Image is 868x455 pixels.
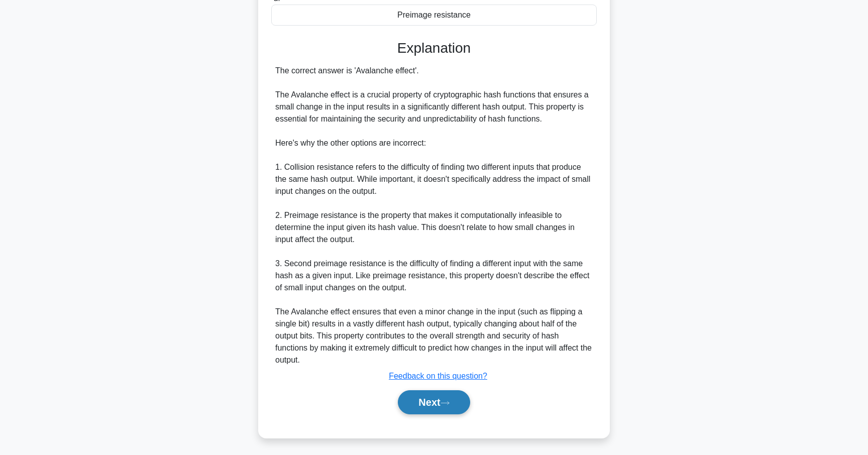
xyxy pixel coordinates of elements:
[277,40,591,57] h3: Explanation
[271,5,597,26] div: Preimage resistance
[398,390,470,414] button: Next
[275,65,593,366] div: The correct answer is 'Avalanche effect'. The Avalanche effect is a crucial property of cryptogra...
[389,372,487,380] a: Feedback on this question?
